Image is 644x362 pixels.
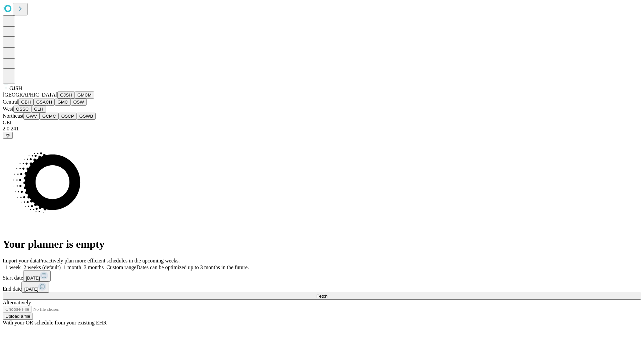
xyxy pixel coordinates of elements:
[316,294,327,299] span: Fetch
[3,92,57,98] span: [GEOGRAPHIC_DATA]
[9,85,22,91] span: GJSH
[13,106,32,113] button: OSSC
[3,106,13,112] span: West
[26,276,40,281] span: [DATE]
[3,258,39,263] span: Import your data
[3,113,23,119] span: Northeast
[63,264,81,270] span: 1 month
[71,99,87,106] button: OSW
[75,92,94,99] button: GMCM
[3,313,33,320] button: Upload a file
[77,113,96,120] button: GSWB
[137,264,249,270] span: Dates can be optimized up to 3 months in the future.
[23,113,40,120] button: GWV
[57,92,75,99] button: GJSH
[59,113,77,120] button: OSCP
[3,293,641,300] button: Fetch
[3,270,641,282] div: Start date
[21,282,49,293] button: [DATE]
[5,264,21,270] span: 1 week
[23,264,61,270] span: 2 weeks (default)
[3,282,641,293] div: End date
[18,99,34,106] button: GBH
[106,264,136,270] span: Custom range
[3,300,31,305] span: Alternatively
[24,287,38,292] span: [DATE]
[84,264,104,270] span: 3 months
[3,120,641,126] div: GEI
[34,99,55,106] button: GSACH
[23,270,51,282] button: [DATE]
[31,106,46,113] button: GLH
[3,99,18,105] span: Central
[5,133,10,138] span: @
[3,238,641,250] h1: Your planner is empty
[39,258,180,263] span: Proactively plan more efficient schedules in the upcoming weeks.
[3,132,13,139] button: @
[55,99,70,106] button: GMC
[3,126,641,132] div: 2.0.241
[3,320,107,325] span: With your OR schedule from your existing EHR
[40,113,59,120] button: GCMC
